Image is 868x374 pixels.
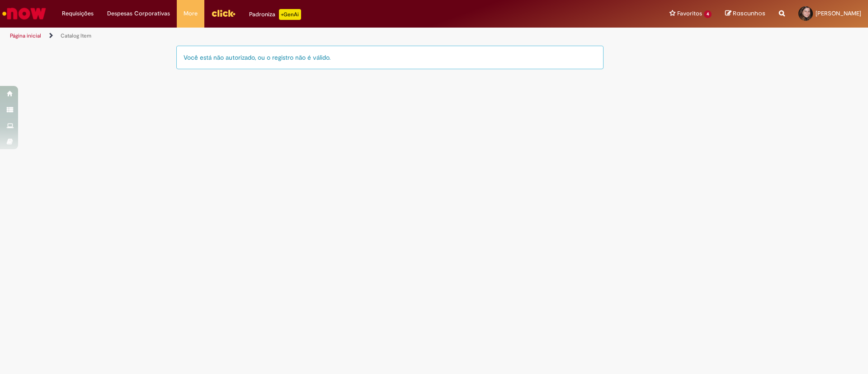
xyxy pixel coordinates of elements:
div: Você está não autorizado, ou o registro não é válido. [176,46,604,69]
div: Padroniza [249,9,301,20]
a: Rascunhos [725,9,765,18]
span: Despesas Corporativas [107,9,170,18]
ul: Trilhas de página [7,28,572,44]
span: More [184,9,198,18]
img: ServiceNow [1,5,47,23]
span: Rascunhos [733,9,765,18]
p: +GenAi [279,9,301,20]
img: click_logo_yellow_360x200.png [211,6,236,20]
span: 4 [704,10,712,18]
a: Catalog Item [61,32,91,39]
span: Requisições [62,9,94,18]
span: Favoritos [677,9,702,18]
span: [PERSON_NAME] [816,9,861,17]
a: Página inicial [10,32,41,39]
